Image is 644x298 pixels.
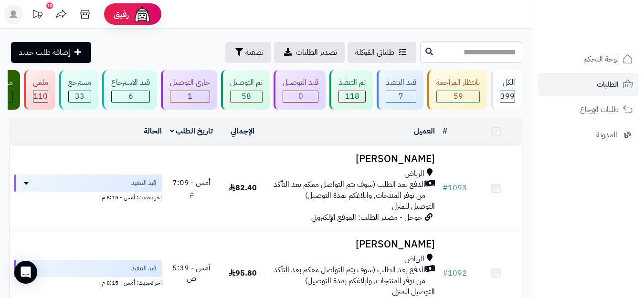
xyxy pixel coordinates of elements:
span: # [443,182,448,194]
div: 118 [339,91,365,102]
span: 118 [345,91,359,102]
a: #1093 [443,182,467,194]
a: تحديثات المنصة [25,5,49,26]
span: التوصيل للمنزل [392,201,435,212]
div: بانتظار المراجعة [436,77,480,88]
div: 110 [33,91,48,102]
a: طلباتي المُوكلة [348,42,416,63]
a: العميل [414,125,435,137]
a: لوحة التحكم [538,48,638,71]
a: تصدير الطلبات [274,42,345,63]
a: ملغي 110 [22,70,57,110]
span: الطلبات [597,78,619,91]
a: تاريخ الطلب [170,125,213,137]
span: قيد التنفيذ [131,178,156,188]
span: 399 [500,91,515,102]
a: تم التنفيذ 118 [327,70,375,110]
a: بانتظار المراجعة 59 [425,70,489,110]
img: ai-face.png [133,5,152,24]
button: تصفية [225,42,271,63]
div: 59 [437,91,479,102]
a: قيد التنفيذ 7 [375,70,425,110]
div: الكل [500,77,515,88]
div: 33 [69,91,91,102]
a: الإجمالي [231,125,254,137]
span: 6 [128,91,133,102]
span: 58 [242,91,251,102]
span: 110 [33,91,48,102]
div: قيد الاسترجاع [111,77,150,88]
div: 6 [112,91,149,102]
a: # [443,125,447,137]
span: # [443,267,448,279]
span: 33 [75,91,84,102]
span: 0 [298,91,303,102]
span: الدفع بعد الطلب (سوف يتم التواصل معكم بعد التأكد من توفر المنتجات, وابلاغكم بمدة التوصيل) [272,179,425,201]
div: تم التوصيل [230,77,263,88]
div: قيد التوصيل [283,77,318,88]
a: الحالة [144,125,162,137]
div: جاري التوصيل [170,77,210,88]
span: 59 [454,91,463,102]
span: أمس - 7:09 م [172,177,211,199]
div: 7 [386,91,416,102]
span: 95.80 [229,267,257,279]
h3: [PERSON_NAME] [272,154,435,164]
div: 0 [283,91,318,102]
span: 82.40 [229,182,257,194]
span: المدونة [596,128,617,142]
span: التوصيل للمنزل [392,286,435,298]
img: logo-2.png [579,24,635,44]
div: ملغي [33,77,48,88]
a: المدونة [538,123,638,146]
span: الدفع بعد الطلب (سوف يتم التواصل معكم بعد التأكد من توفر المنتجات, وابلاغكم بمدة التوصيل) [272,265,425,287]
span: لوحة التحكم [583,52,619,66]
span: الرياض [404,168,424,179]
span: الرياض [404,254,424,265]
a: الكل399 [489,70,524,110]
a: تم التوصيل 58 [219,70,272,110]
span: 1 [188,91,192,102]
a: قيد التوصيل 0 [272,70,327,110]
div: مسترجع [68,77,91,88]
span: طلباتي المُوكلة [355,47,394,58]
span: جوجل - مصدر الطلب: الموقع الإلكتروني [311,212,422,223]
a: طلبات الإرجاع [538,98,638,121]
span: إضافة طلب جديد [19,47,70,58]
span: تصدير الطلبات [296,47,337,58]
a: #1092 [443,267,467,279]
div: Open Intercom Messenger [14,261,37,284]
span: رفيق [114,9,129,20]
div: 58 [231,91,262,102]
a: جاري التوصيل 1 [159,70,219,110]
a: قيد الاسترجاع 6 [100,70,159,110]
div: اخر تحديث: أمس - 8:15 م [14,277,162,287]
span: تصفية [245,47,264,58]
div: تم التنفيذ [338,77,366,88]
div: قيد التنفيذ [386,77,416,88]
span: قيد التنفيذ [131,264,156,273]
div: اخر تحديث: أمس - 8:15 م [14,192,162,202]
h3: [PERSON_NAME] [272,239,435,250]
span: أمس - 5:39 ص [172,262,211,285]
div: 1 [170,91,210,102]
span: طلبات الإرجاع [580,103,619,116]
a: إضافة طلب جديد [11,42,91,63]
div: 10 [46,2,53,9]
a: مسترجع 33 [57,70,100,110]
span: 7 [399,91,403,102]
a: الطلبات [538,73,638,96]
